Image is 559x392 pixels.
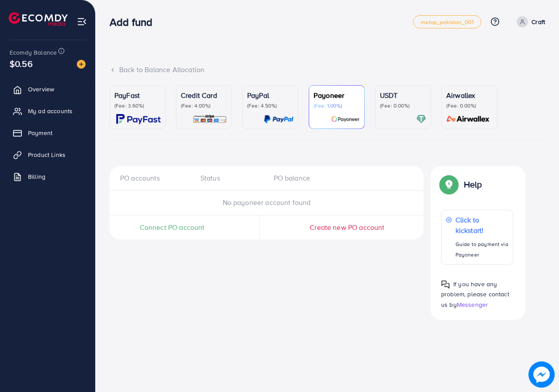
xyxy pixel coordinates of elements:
span: Product Links [28,150,66,159]
img: card [193,114,227,124]
div: Back to Balance Allocation [110,65,545,75]
img: logo [9,12,68,26]
p: (Fee: 3.60%) [114,102,161,109]
a: metap_pakistan_001 [413,15,481,28]
span: Payment [28,128,52,137]
img: card [416,114,426,124]
a: Payment [7,124,89,142]
a: Product Links [7,146,89,163]
img: image [528,361,555,388]
p: (Fee: 4.00%) [181,102,227,109]
p: Guide to payment via Payoneer [455,239,509,260]
span: $0.56 [8,52,34,76]
span: Connect PO account [140,222,205,232]
img: Popup guide [441,280,450,289]
img: Popup guide [441,177,457,192]
div: PO balance [267,173,340,183]
p: Airwallex [446,90,493,101]
span: Ecomdy Balance [10,48,57,57]
p: (Fee: 4.50%) [247,102,293,109]
a: Craft [513,16,545,28]
h3: Add fund [110,16,159,28]
span: Messenger [457,300,488,309]
p: Click to kickstart! [455,215,509,236]
a: Billing [7,168,89,185]
p: Payoneer [314,90,360,101]
p: (Fee: 1.00%) [314,102,360,109]
p: (Fee: 0.00%) [380,102,426,109]
img: card [116,114,161,124]
img: menu [77,17,87,27]
img: image [77,60,86,69]
span: Create new PO account [310,222,384,232]
div: PO accounts [120,173,193,183]
p: PayPal [247,90,293,101]
span: No payoneer account found [223,198,311,207]
p: Craft [531,17,545,27]
span: If you have any problem, please contact us by [441,280,509,309]
div: Status [193,173,267,183]
span: metap_pakistan_001 [421,19,474,25]
a: Overview [7,80,89,98]
img: card [264,114,293,124]
p: (Fee: 0.00%) [446,102,493,109]
p: USDT [380,90,426,101]
img: card [444,114,493,124]
a: My ad accounts [7,102,89,120]
img: card [331,114,360,124]
p: PayFast [114,90,161,101]
span: Billing [28,172,45,181]
p: Help [464,179,482,190]
span: Overview [28,85,54,94]
p: Credit Card [181,90,227,101]
span: My ad accounts [28,107,72,115]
